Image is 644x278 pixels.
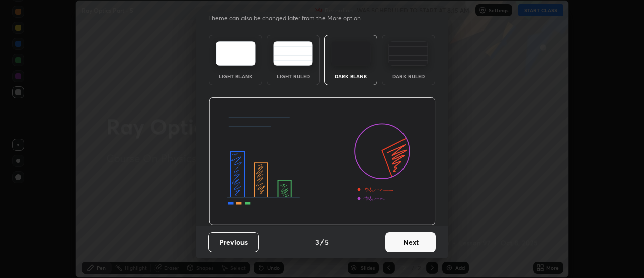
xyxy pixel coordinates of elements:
img: darkThemeBanner.d06ce4a2.svg [209,97,436,226]
div: Dark Ruled [388,74,429,79]
h4: 3 [315,237,319,247]
img: darkRuledTheme.de295e13.svg [388,41,428,66]
h4: 5 [325,237,329,247]
p: Theme can also be changed later from the More option [208,14,371,23]
img: lightRuledTheme.5fabf969.svg [273,41,313,66]
img: lightTheme.e5ed3b09.svg [216,41,256,66]
h4: / [320,237,324,247]
button: Next [385,232,436,252]
div: Light Ruled [273,74,313,79]
button: Previous [208,232,259,252]
div: Light Blank [215,74,256,79]
img: darkTheme.f0cc69e5.svg [331,41,371,66]
div: Dark Blank [331,74,371,79]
